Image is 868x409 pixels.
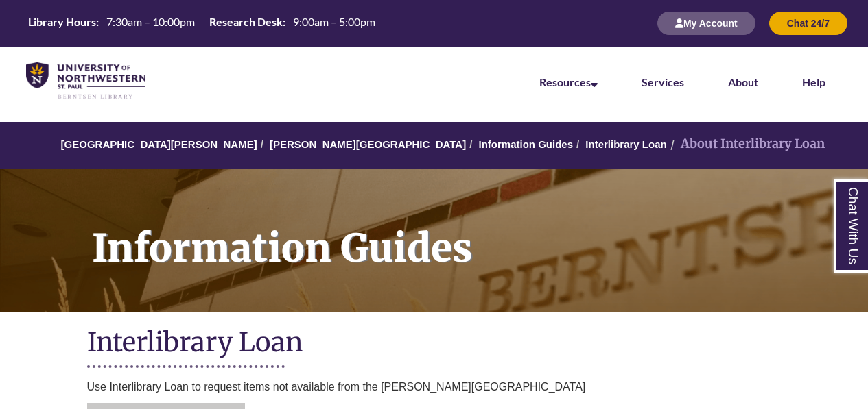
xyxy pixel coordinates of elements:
a: [PERSON_NAME][GEOGRAPHIC_DATA] [270,138,466,150]
a: Chat 24/7 [769,17,847,29]
span: 7:30am – 10:00pm [106,15,195,28]
a: Information Guides [478,138,573,150]
h1: Interlibrary Loan [87,325,782,362]
a: Help [802,75,825,88]
span: 9:00am – 5:00pm [293,15,375,28]
a: Services [642,75,684,88]
a: About [728,75,758,88]
a: Hours Today [23,14,381,33]
li: About Interlibrary Loan [667,134,825,154]
button: Chat 24/7 [769,12,847,35]
a: My Account [657,17,755,29]
table: Hours Today [23,14,381,32]
img: UNWSP Library Logo [26,62,145,100]
a: Resources [539,75,598,88]
th: Library Hours: [23,14,101,29]
h1: Information Guides [77,169,868,294]
span: Use Interlibrary Loan to request items not available from the [PERSON_NAME][GEOGRAPHIC_DATA] [87,381,586,393]
a: Interlibrary Loan [585,138,666,150]
button: My Account [657,12,755,35]
th: Research Desk: [204,14,288,29]
a: [GEOGRAPHIC_DATA][PERSON_NAME] [61,138,257,150]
